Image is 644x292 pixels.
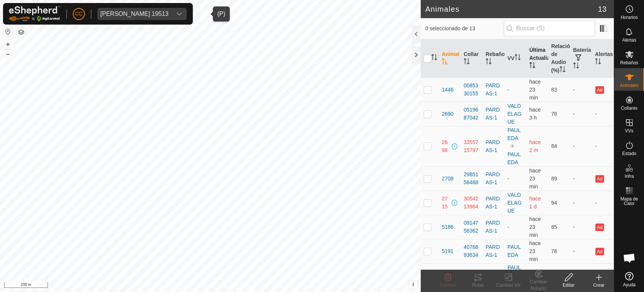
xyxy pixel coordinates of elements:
[618,247,641,269] a: Chat abierto
[570,102,592,126] td: -
[464,138,480,154] div: 3355715797
[592,191,614,215] td: -
[464,243,480,259] div: 4076893634
[442,223,453,231] span: 5186
[595,248,604,255] button: Ad
[100,11,169,17] div: [PERSON_NAME] 19513
[464,59,470,65] p-sorticon: Activar para ordenar
[3,50,12,59] button: –
[486,82,501,98] div: PARDAS-1
[486,106,501,122] div: PARDAS-1
[409,280,417,289] button: i
[592,126,614,166] td: -
[573,64,579,70] p-sorticon: Activar para ordenar
[442,247,453,255] span: 5191
[553,282,584,289] div: Editar
[464,195,480,211] div: 3054213964
[529,79,541,101] span: 3 sept 2025, 12:31
[486,171,501,186] div: PARDAS-1
[551,248,557,254] span: 78
[3,40,12,49] button: +
[570,166,592,191] td: -
[464,82,480,98] div: 0085330155
[623,283,636,287] span: Ayuda
[431,55,437,61] p-sorticon: Activar para ordenar
[595,175,604,183] button: Ad
[507,224,509,230] app-display-virtual-paddock-transition: -
[461,39,483,78] th: Collar
[442,138,450,154] span: 2698
[504,39,526,78] th: VV
[464,106,480,122] div: 0519687042
[171,282,215,289] a: Política de Privacidad
[442,175,453,183] span: 2708
[551,200,557,206] span: 94
[464,219,480,235] div: 0914756362
[595,86,604,94] button: Ad
[620,83,638,88] span: Animales
[172,8,187,20] div: dropdown trigger
[425,25,504,33] span: 0 seleccionado de 13
[493,282,523,289] div: Cambiar VV
[622,151,636,156] span: Estado
[425,5,598,14] h2: Animales
[442,110,453,118] span: 2690
[507,176,509,182] app-display-virtual-paddock-transition: -
[439,39,461,78] th: Animal
[570,39,592,78] th: Batería
[412,281,414,287] span: i
[570,126,592,166] td: -
[529,139,541,153] span: 26 jun 2025, 8:54
[551,111,557,117] span: 78
[529,107,541,121] span: 3 sept 2025, 9:31
[529,216,541,238] span: 3 sept 2025, 12:32
[616,197,642,206] span: Mapa de Calor
[486,59,492,65] p-sorticon: Activar para ordenar
[551,87,557,93] span: 83
[570,215,592,239] td: -
[551,224,557,230] span: 85
[504,20,595,36] input: Buscar (S)
[570,191,592,215] td: -
[97,8,172,20] span: Fernando Alcalde Gonzalez 19513
[529,196,541,210] span: 2 sept 2025, 12:31
[507,127,521,141] a: PAULEDA
[526,39,548,78] th: Última Actualización
[592,39,614,78] th: Alertas
[463,282,493,289] div: Rutas
[620,61,638,65] span: Rebaños
[595,224,604,231] button: Ad
[486,195,501,211] div: PARDAS-1
[507,192,521,214] a: VALDELAGUE
[624,174,633,179] span: Infra
[592,102,614,126] td: -
[529,168,541,189] span: 3 sept 2025, 12:31
[486,138,501,154] div: PARDAS-1
[570,78,592,102] td: -
[486,243,501,259] div: PARDAS-1
[614,269,644,290] a: Ayuda
[483,39,504,78] th: Rebaño
[507,87,509,93] app-display-virtual-paddock-transition: -
[598,3,606,15] span: 13
[584,282,614,289] div: Crear
[75,10,83,18] span: CC
[3,27,12,36] button: Restablecer Mapa
[529,240,541,262] span: 3 sept 2025, 12:31
[440,283,456,288] span: Eliminar
[625,129,633,133] span: VVs
[529,63,535,69] p-sorticon: Activar para ordenar
[523,278,553,292] div: Cambiar Rebaño
[507,264,521,278] a: PAULEDA
[621,106,637,110] span: Collares
[507,151,521,165] a: PAULEDA
[442,195,450,211] span: 2715
[486,219,501,235] div: PARDAS-1
[621,15,638,20] span: Horarios
[507,244,521,258] a: PAULEDA
[551,143,557,149] span: 84
[515,55,521,61] p-sorticon: Activar para ordenar
[570,239,592,263] td: -
[507,103,521,125] a: VALDELAGUE
[17,28,26,37] button: Capas del Mapa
